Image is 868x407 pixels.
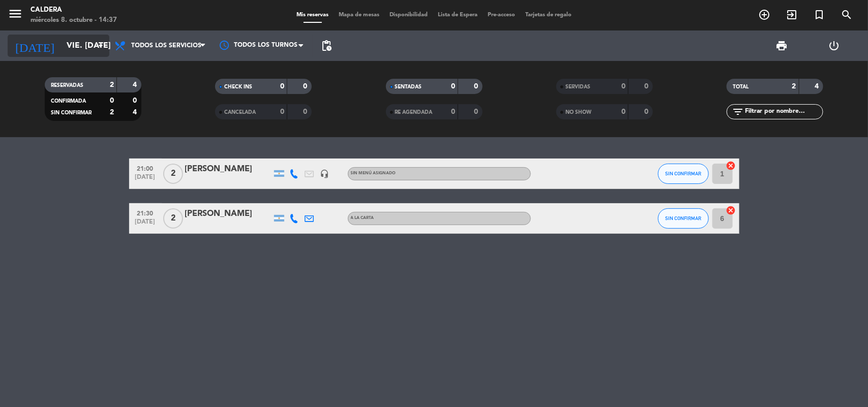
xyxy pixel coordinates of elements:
[224,110,256,115] span: CANCELADA
[51,99,86,104] span: CONFIRMADA
[808,30,860,61] div: LOG OUT
[291,12,334,18] span: Mis reservas
[8,6,23,25] button: menu
[131,42,201,49] span: Todos los servicios
[786,9,798,21] i: exit_to_app
[621,83,625,90] strong: 0
[8,35,62,57] i: [DATE]
[110,109,114,116] strong: 2
[133,218,158,230] span: [DATE]
[133,162,158,174] span: 21:00
[758,9,770,21] i: add_circle_outline
[776,40,788,52] span: print
[185,163,272,176] div: [PERSON_NAME]
[133,174,158,185] span: [DATE]
[451,108,455,115] strong: 0
[665,171,701,176] span: SIN CONFIRMAR
[841,9,853,21] i: search
[320,169,330,178] i: headset_mic
[133,109,139,116] strong: 4
[565,84,590,89] span: SERVIDAS
[451,83,455,90] strong: 0
[520,12,577,18] span: Tarjetas de regalo
[31,15,117,25] div: miércoles 8. octubre - 14:37
[813,9,825,21] i: turned_in_not
[644,108,650,115] strong: 0
[280,83,284,90] strong: 0
[433,12,483,18] span: Lista de Espera
[665,215,701,221] span: SIN CONFIRMAR
[185,207,272,221] div: [PERSON_NAME]
[351,171,396,175] span: Sin menú asignado
[163,208,183,229] span: 2
[133,207,158,218] span: 21:30
[474,108,480,115] strong: 0
[733,84,749,89] span: TOTAL
[320,40,333,52] span: pending_actions
[474,83,480,90] strong: 0
[828,40,841,52] i: power_settings_new
[110,81,114,88] strong: 2
[31,5,117,15] div: Caldera
[304,83,310,90] strong: 0
[304,108,310,115] strong: 0
[110,97,114,104] strong: 0
[726,161,736,171] i: cancel
[815,83,821,90] strong: 4
[384,12,433,18] span: Disponibilidad
[351,216,374,220] span: A LA CARTA
[658,164,709,184] button: SIN CONFIRMAR
[163,164,183,184] span: 2
[133,97,139,104] strong: 0
[8,6,23,21] i: menu
[483,12,520,18] span: Pre-acceso
[644,83,650,90] strong: 0
[224,84,252,89] span: CHECK INS
[334,12,384,18] span: Mapa de mesas
[658,208,709,229] button: SIN CONFIRMAR
[732,106,744,118] i: filter_list
[280,108,284,115] strong: 0
[744,106,823,117] input: Filtrar por nombre...
[51,83,83,88] span: RESERVADAS
[95,40,107,52] i: arrow_drop_down
[565,110,591,115] span: NO SHOW
[792,83,796,90] strong: 2
[51,110,92,115] span: SIN CONFIRMAR
[726,205,736,215] i: cancel
[621,108,625,115] strong: 0
[395,110,433,115] span: RE AGENDADA
[395,84,422,89] span: SENTADAS
[133,81,139,88] strong: 4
